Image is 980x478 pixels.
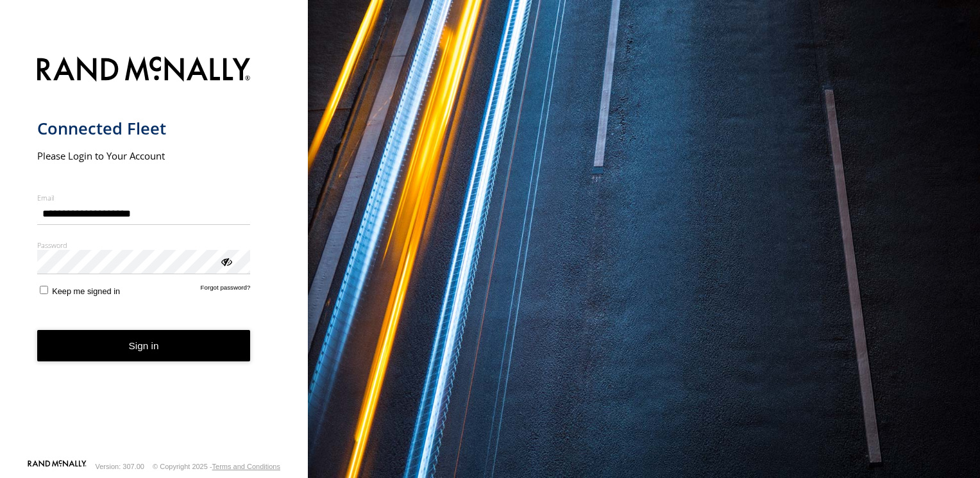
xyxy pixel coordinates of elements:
[96,463,144,470] div: Version: 307.00
[201,284,251,296] a: Forgot password?
[153,463,280,470] div: © Copyright 2025 -
[40,286,48,294] input: Keep me signed in
[52,286,120,296] span: Keep me signed in
[212,463,280,470] a: Terms and Conditions
[219,254,232,267] div: ViewPassword
[37,54,251,87] img: Rand McNally
[37,149,251,162] h2: Please Login to Your Account
[37,240,251,250] label: Password
[28,460,87,473] a: Visit our Website
[37,118,251,139] h1: Connected Fleet
[37,330,251,361] button: Sign in
[37,193,251,202] label: Email
[37,49,271,459] form: main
